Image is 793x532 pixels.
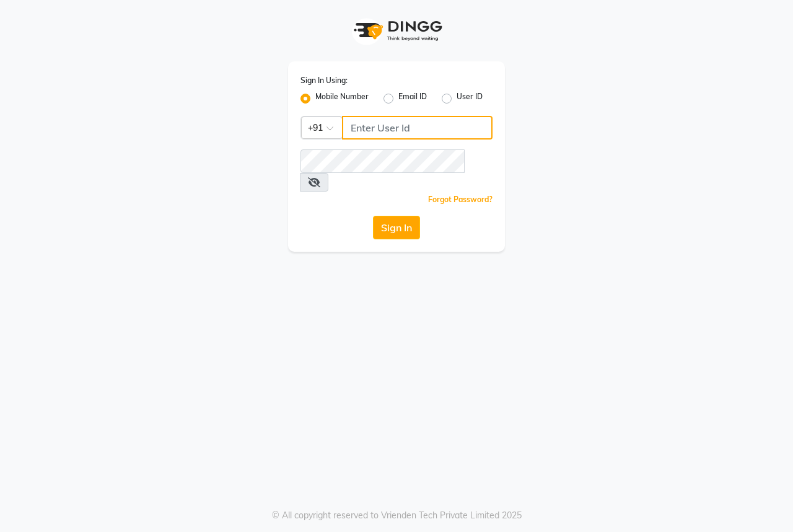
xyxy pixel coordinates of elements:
[300,75,348,86] label: Sign In Using:
[300,149,465,173] input: Username
[398,91,427,106] label: Email ID
[373,216,420,239] button: Sign In
[347,12,446,49] img: logo1.svg
[457,91,483,106] label: User ID
[428,195,493,204] a: Forgot Password?
[315,91,369,106] label: Mobile Number
[342,116,493,140] input: Username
